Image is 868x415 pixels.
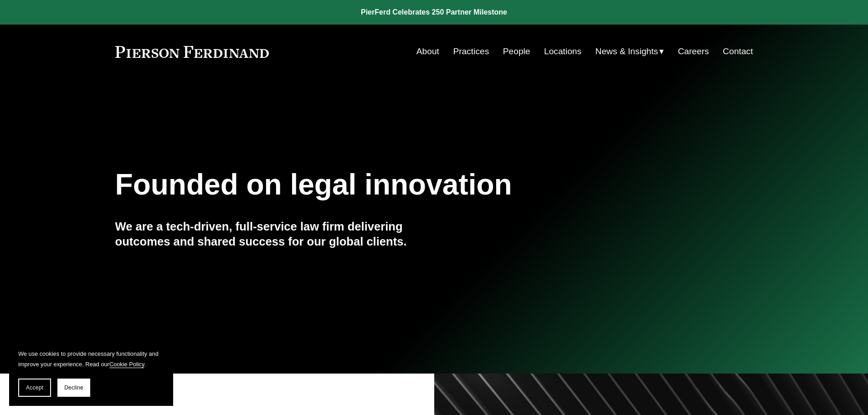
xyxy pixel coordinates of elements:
[453,43,489,60] a: Practices
[596,43,664,60] a: folder dropdown
[115,219,434,249] h4: We are a tech-driven, full-service law firm delivering outcomes and shared success for our global...
[64,384,83,391] span: Decline
[678,43,709,60] a: Careers
[723,43,753,60] a: Contact
[544,43,581,60] a: Locations
[26,384,43,391] span: Accept
[596,44,658,60] span: News & Insights
[109,361,144,368] a: Cookie Policy
[57,379,90,397] button: Decline
[9,339,173,406] section: Cookie banner
[416,43,439,60] a: About
[503,43,530,60] a: People
[18,379,51,397] button: Accept
[115,168,647,201] h1: Founded on legal innovation
[18,348,164,369] p: We use cookies to provide necessary functionality and improve your experience. Read our .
